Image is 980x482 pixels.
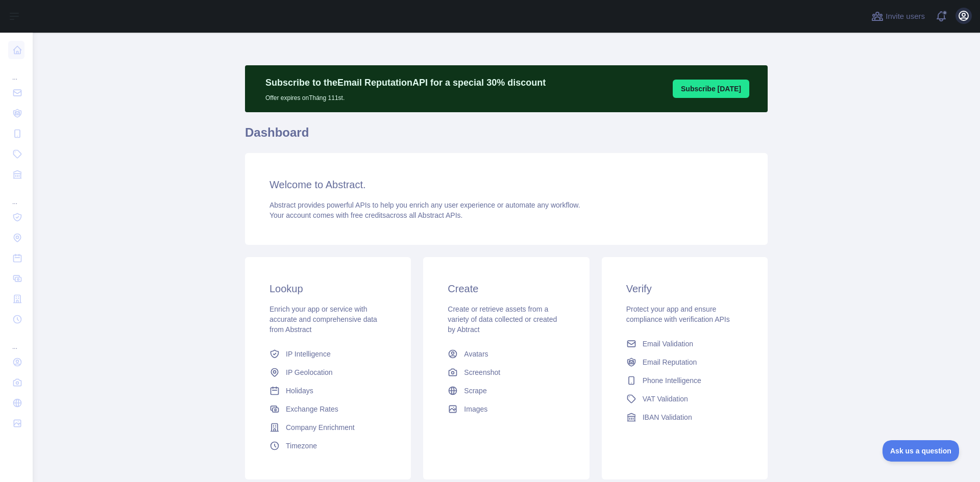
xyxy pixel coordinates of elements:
a: Holidays [265,382,390,400]
p: Offer expires on Tháng 11 1st. [265,90,546,102]
span: VAT Validation [643,394,688,404]
span: Protect your app and ensure compliance with verification APIs [626,305,730,323]
span: Enrich your app or service with accurate and comprehensive data from Abstract [269,305,377,334]
h3: Lookup [269,282,386,296]
p: Subscribe to the Email Reputation API for a special 30 % discount [265,75,546,90]
h3: Create [448,282,565,296]
a: Email Validation [622,335,747,353]
a: Scrape [444,382,569,400]
span: Images [464,404,487,414]
span: Company Enrichment [286,422,355,433]
h1: Dashboard [245,124,768,149]
span: Phone Intelligence [643,375,701,386]
span: IP Geolocation [286,367,333,377]
div: ... [8,331,24,351]
iframe: Toggle Customer Support [883,440,960,462]
a: Email Reputation [622,353,747,371]
span: Timezone [286,441,317,451]
span: Scrape [464,386,486,396]
a: Phone Intelligence [622,371,747,390]
a: IP Geolocation [265,363,390,382]
div: ... [8,186,24,206]
span: Email Validation [643,339,693,349]
a: VAT Validation [622,390,747,408]
span: Invite users [886,11,925,22]
a: Images [444,400,569,418]
span: Your account comes with across all Abstract APIs. [269,211,462,219]
span: IBAN Validation [643,412,692,422]
h3: Welcome to Abstract. [269,177,743,192]
button: Subscribe [DATE] [673,80,749,98]
span: IP Intelligence [286,349,331,359]
span: Exchange Rates [286,404,338,414]
div: ... [8,61,24,82]
span: Screenshot [464,367,500,377]
span: Holidays [286,386,313,396]
h3: Verify [626,282,743,296]
a: Screenshot [444,363,569,382]
a: IBAN Validation [622,408,747,426]
a: Avatars [444,345,569,363]
a: Exchange Rates [265,400,390,418]
a: Timezone [265,437,390,455]
a: IP Intelligence [265,345,390,363]
button: Invite users [869,8,927,24]
span: Email Reputation [643,357,697,367]
a: Company Enrichment [265,418,390,437]
span: Create or retrieve assets from a variety of data collected or created by Abtract [448,305,557,334]
span: free credits [351,211,386,219]
span: Avatars [464,349,488,359]
span: Abstract provides powerful APIs to help you enrich any user experience or automate any workflow. [269,201,580,209]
